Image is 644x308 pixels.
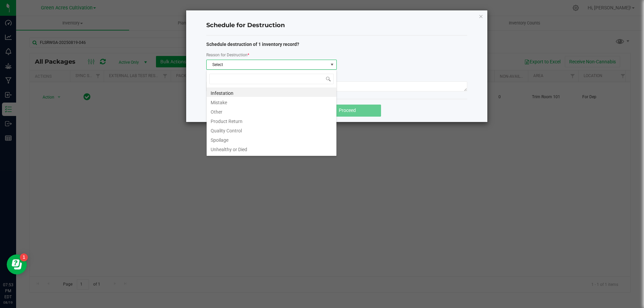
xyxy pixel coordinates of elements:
[206,42,299,47] strong: Schedule destruction of 1 inventory record?
[314,105,381,117] button: Proceed
[339,108,356,113] span: Proceed
[206,52,249,58] label: Reason for Destruction
[7,254,27,274] iframe: Resource center
[206,21,467,30] h4: Schedule for Destruction
[20,253,28,261] iframe: Resource center unread badge
[207,60,328,69] span: Select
